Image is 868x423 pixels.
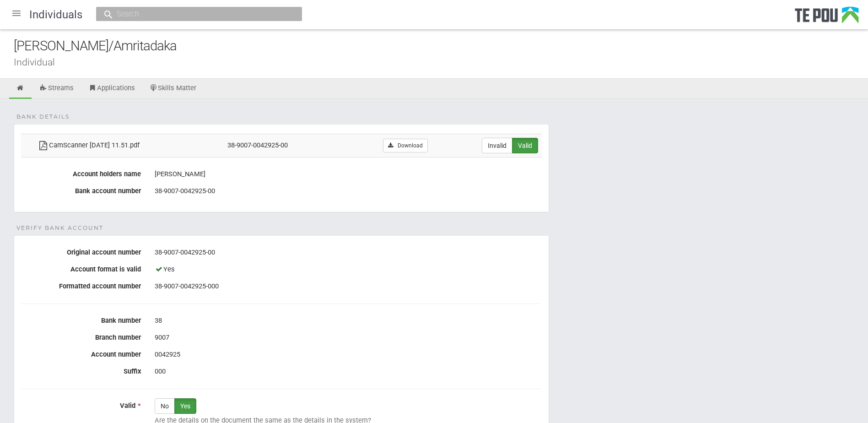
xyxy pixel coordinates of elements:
[14,279,148,290] label: Formatted account number
[155,330,542,346] div: 9007
[383,139,427,152] a: Download
[14,347,148,358] label: Account number
[512,138,538,153] label: Valid
[14,184,148,195] label: Bank account number
[155,262,542,277] div: Yes
[14,167,148,178] label: Account holders name
[174,398,196,414] label: Yes
[81,79,142,99] a: Applications
[155,279,542,294] div: 38-9007-0042925-000
[16,224,103,232] span: Verify Bank Account
[155,398,175,414] label: No
[482,138,512,153] label: Invalid
[14,57,868,67] div: Individual
[16,113,70,121] span: Bank details
[114,9,275,19] input: Search
[14,262,148,273] label: Account format is valid
[14,330,148,342] label: Branch number
[155,347,542,363] div: 0042925
[155,167,542,182] div: [PERSON_NAME]
[155,313,542,329] div: 38
[155,184,542,199] div: 38-9007-0042925-00
[155,245,542,260] div: 38-9007-0042925-00
[32,79,81,99] a: Streams
[155,364,542,380] div: 000
[34,134,224,157] td: CamScanner [DATE] 11.51.pdf
[143,79,204,99] a: Skills Matter
[14,313,148,325] label: Bank number
[120,401,135,410] span: Valid
[224,134,341,157] td: 38-9007-0042925-00
[14,245,148,256] label: Original account number
[14,36,868,56] div: [PERSON_NAME]/Amritadaka
[14,364,148,375] label: Suffix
